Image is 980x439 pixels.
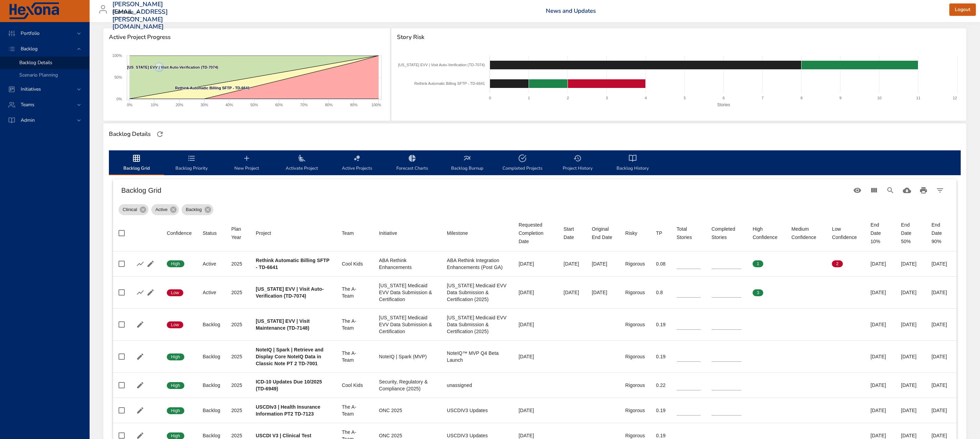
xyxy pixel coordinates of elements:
[167,322,183,328] span: Low
[447,407,508,414] div: USCDIV3 Updates
[15,46,43,52] span: Backlog
[278,154,325,172] span: Activate Project
[753,225,780,241] div: Sort
[656,229,662,237] div: Sort
[112,7,142,18] div: Raintree
[231,225,245,241] div: Plan Year
[877,96,881,100] text: 10
[753,290,763,296] span: 3
[175,86,250,90] text: Rethink Automatic Billing SFTP - TD-6641
[127,65,218,69] text: [US_STATE] EVV | Visit Auto-Verification (TD-7074)
[121,185,849,196] h6: Backlog Grid
[203,260,220,267] div: Active
[916,96,920,100] text: 11
[379,353,436,360] div: NoteIQ | Spark (MVP)
[203,229,220,237] span: Status
[753,261,763,267] span: 1
[167,382,184,389] span: High
[931,260,951,267] div: [DATE]
[334,154,380,172] span: Active Projects
[231,260,245,267] div: 2025
[753,225,780,241] span: High Confidence
[223,154,270,172] span: New Project
[379,314,436,335] div: [US_STATE] Medicaid EVV Data Submission & Certification
[342,229,368,237] span: Team
[203,321,220,328] div: Backlog
[109,34,385,41] span: Active Project Progress
[932,182,948,199] button: Filter Table
[519,221,553,246] div: Sort
[870,353,890,360] div: [DATE]
[901,221,921,246] div: End Date 50%
[656,353,666,360] div: 0.19
[519,353,553,360] div: [DATE]
[135,351,145,362] button: Edit Project Details
[899,182,915,199] button: Download CSV
[15,86,47,92] span: Initiatives
[625,260,645,267] div: Rigorous
[112,1,168,30] h3: [PERSON_NAME][EMAIL_ADDRESS][PERSON_NAME][DOMAIN_NAME]
[645,96,647,100] text: 4
[564,289,581,296] div: [DATE]
[231,321,245,328] div: 2025
[203,229,217,237] div: Sort
[256,286,324,299] b: [US_STATE] EVV | Visit Auto-Verification (TD-7074)
[849,182,866,199] button: Standard Views
[931,432,951,439] div: [DATE]
[151,204,179,215] div: Active
[792,290,802,296] span: 0
[656,260,666,267] div: 0.08
[325,103,333,107] text: 80%
[350,103,358,107] text: 90%
[176,103,183,107] text: 20%
[167,290,183,296] span: Low
[931,289,951,296] div: [DATE]
[415,81,485,86] text: Rethink Automatic Billing SFTP - TD-6641
[155,129,165,139] button: Refresh Page
[231,289,245,296] div: 2025
[712,225,742,241] div: Completed Stories
[167,433,184,439] span: High
[379,378,436,392] div: Security, Regulatory & Compliance (2025)
[656,229,666,237] span: TP
[342,350,368,363] div: The A-Team
[684,96,686,100] text: 5
[592,225,614,241] div: Sort
[203,432,220,439] div: Backlog
[901,321,921,328] div: [DATE]
[901,432,921,439] div: [DATE]
[256,229,271,237] div: Project
[592,260,614,267] div: [DATE]
[444,154,491,172] span: Backlog Burnup
[901,407,921,414] div: [DATE]
[677,225,701,241] div: Sort
[915,182,932,199] button: Print
[592,225,614,241] div: Original End Date
[119,206,141,213] span: Clinical
[167,261,184,267] span: High
[145,287,156,298] button: Edit Project Details
[182,204,213,215] div: Backlog
[256,347,324,366] b: NoteIQ | Spark | Retrieve and Display Core NoteIQ Data in Classic Note PT 2 TD-7001
[231,353,245,360] div: 2025
[397,34,961,41] span: Story Risk
[677,225,701,241] div: Total Stories
[625,407,645,414] div: Rigorous
[167,229,192,237] div: Confidence
[656,432,666,439] div: 0.19
[231,432,245,439] div: 2025
[113,179,957,201] div: Table Toolbar
[15,101,40,108] span: Teams
[656,382,666,389] div: 0.22
[342,229,354,237] div: Team
[168,154,215,172] span: Backlog Priority
[832,225,859,241] div: Sort
[792,225,821,241] div: Medium Confidence
[167,229,192,237] div: Sort
[564,225,581,241] div: Sort
[832,225,859,241] div: Low Confidence
[398,63,485,67] text: [US_STATE] EVV | Visit Auto-Verification (TD-7074)
[882,182,899,199] button: Search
